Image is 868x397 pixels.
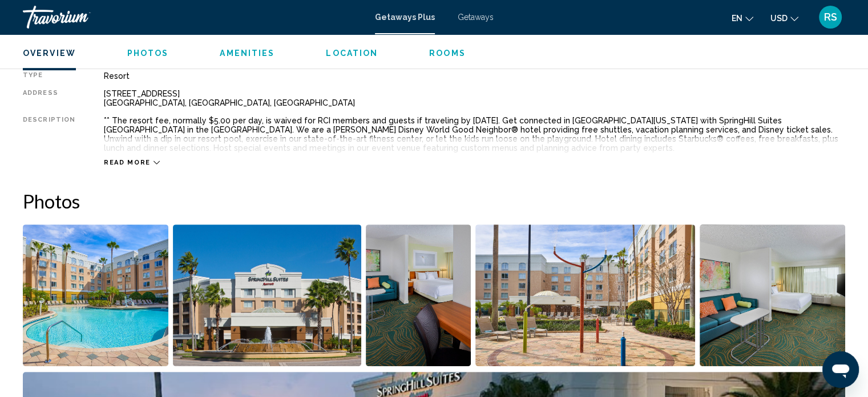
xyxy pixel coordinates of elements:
[23,190,845,212] h2: Photos
[173,224,361,367] button: Open full-screen image slider
[23,71,75,81] div: Type
[700,224,845,367] button: Open full-screen image slider
[23,6,364,29] a: Travorium
[458,13,494,22] a: Getaways
[475,224,695,367] button: Open full-screen image slider
[326,48,378,58] button: Location
[824,11,837,23] span: RS
[104,158,160,167] button: Read more
[104,116,845,153] div: ** The resort fee, normally $5.00 per day, is waived for RCI members and guests if traveling by [...
[732,10,753,26] button: Change language
[23,224,168,367] button: Open full-screen image slider
[429,49,466,58] span: Rooms
[23,116,75,153] div: Description
[23,48,76,58] button: Overview
[23,49,76,58] span: Overview
[220,49,274,58] span: Amenities
[127,48,169,58] button: Photos
[770,10,798,26] button: Change currency
[822,351,859,388] iframe: Button to launch messaging window
[104,89,845,107] div: [STREET_ADDRESS] [GEOGRAPHIC_DATA], [GEOGRAPHIC_DATA], [GEOGRAPHIC_DATA]
[104,71,845,81] div: Resort
[23,89,75,107] div: Address
[429,48,466,58] button: Rooms
[127,49,169,58] span: Photos
[815,5,845,29] button: User Menu
[104,159,151,166] span: Read more
[732,14,742,23] span: en
[326,49,378,58] span: Location
[770,14,788,23] span: USD
[366,224,471,367] button: Open full-screen image slider
[375,13,435,22] a: Getaways Plus
[220,48,274,58] button: Amenities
